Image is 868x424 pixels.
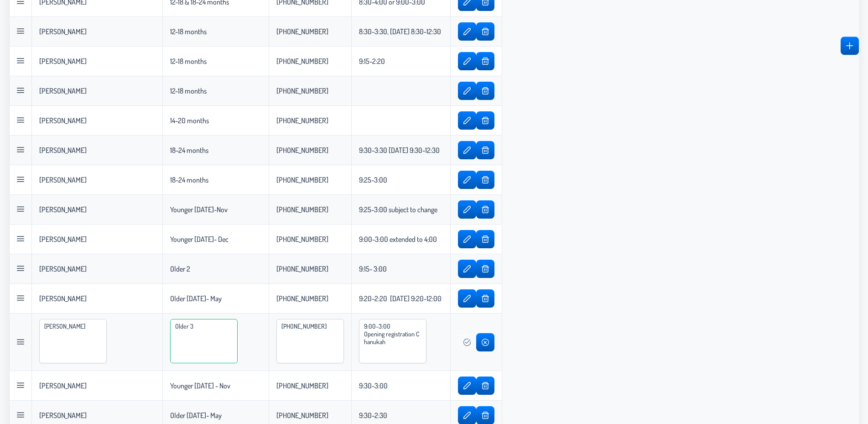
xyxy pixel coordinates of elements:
[170,116,209,125] p-celleditor: 14-20 months
[359,264,387,273] p-celleditor: 9:15- 3:00
[359,381,388,390] p-celleditor: 9:30-3:00
[276,146,328,155] p-celleditor: [PHONE_NUMBER]
[39,57,87,66] p-celleditor: [PERSON_NAME]
[39,264,87,273] p-celleditor: [PERSON_NAME]
[359,175,387,184] p-celleditor: 9:25-3:00
[39,27,87,36] p-celleditor: [PERSON_NAME]
[39,175,87,184] p-celleditor: [PERSON_NAME]
[359,205,437,214] p-celleditor: 9:25-3:00 subject to change
[276,175,328,184] p-celleditor: [PHONE_NUMBER]
[170,264,190,273] p-celleditor: Older 2
[359,235,437,244] p-celleditor: 9:00-3:00 extended to 4;00
[276,411,328,420] p-celleditor: [PHONE_NUMBER]
[276,294,328,303] p-celleditor: [PHONE_NUMBER]
[276,116,328,125] p-celleditor: [PHONE_NUMBER]
[276,86,328,95] p-celleditor: [PHONE_NUMBER]
[39,146,87,155] p-celleditor: [PERSON_NAME]
[39,116,87,125] p-celleditor: [PERSON_NAME]
[39,86,87,95] p-celleditor: [PERSON_NAME]
[170,27,207,36] p-celleditor: 12-18 months
[39,235,87,244] p-celleditor: [PERSON_NAME]
[170,175,208,184] p-celleditor: 18-24 months
[39,411,87,420] p-celleditor: [PERSON_NAME]
[39,381,87,390] p-celleditor: [PERSON_NAME]
[359,27,441,36] p-celleditor: 8:30-3:30, [DATE] 8:30-12:30
[39,205,87,214] p-celleditor: [PERSON_NAME]
[359,57,385,66] p-celleditor: 9:15-2:20
[359,411,387,420] p-celleditor: 9:30-2:30
[170,235,229,244] p-celleditor: Younger [DATE]- Dec
[276,57,328,66] p-celleditor: [PHONE_NUMBER]
[170,381,230,390] p-celleditor: Younger [DATE] - Nov
[170,294,222,303] p-celleditor: Older [DATE]- May
[276,27,328,36] p-celleditor: [PHONE_NUMBER]
[276,381,328,390] p-celleditor: [PHONE_NUMBER]
[39,294,87,303] p-celleditor: [PERSON_NAME]
[170,146,208,155] p-celleditor: 18-24 months
[170,411,222,420] p-celleditor: Older [DATE]- May
[170,86,207,95] p-celleditor: 12-18 months
[276,205,328,214] p-celleditor: [PHONE_NUMBER]
[359,146,440,155] p-celleditor: 9:30-3:30 [DATE] 9:30-12:30
[359,294,442,303] p-celleditor: 9:20-2:20 [DATE] 9:20-12:00
[276,235,328,244] p-celleditor: [PHONE_NUMBER]
[170,205,228,214] p-celleditor: Younger [DATE]-Nov
[170,57,207,66] p-celleditor: 12-18 months
[276,264,328,273] p-celleditor: [PHONE_NUMBER]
